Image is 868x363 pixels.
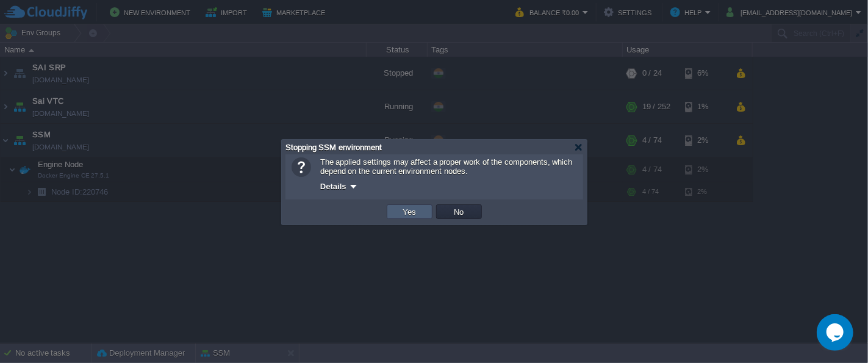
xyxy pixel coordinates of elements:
[400,206,420,217] button: Yes
[285,143,382,152] span: Stopping SSM environment
[817,314,856,351] iframe: chat widget
[320,157,573,176] span: The applied settings may affect a proper work of the components, which depend on the current envi...
[451,206,468,217] button: No
[320,182,346,191] span: Details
